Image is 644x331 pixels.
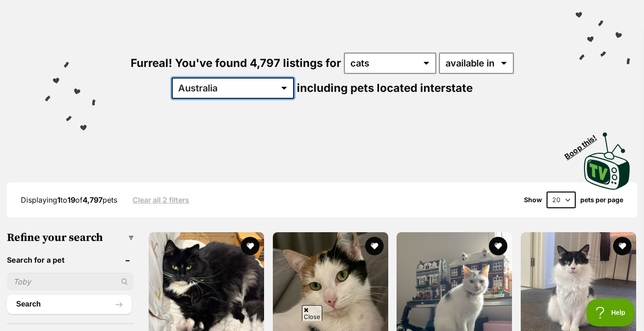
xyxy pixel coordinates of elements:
span: including pets located interstate [297,81,473,95]
header: Search for a pet [7,256,134,264]
strong: 19 [67,195,75,205]
span: Show [524,196,542,204]
button: favourite [365,237,383,255]
span: Displaying to of pets [21,195,117,205]
span: Boop this! [563,127,606,161]
input: Toby [7,273,134,290]
strong: 4,797 [83,195,102,205]
button: favourite [489,237,507,255]
button: favourite [613,237,632,255]
img: PetRescue TV logo [584,132,630,190]
label: pets per page [580,196,623,204]
a: Clear all 2 filters [132,196,189,204]
button: Search [7,295,132,313]
a: Boop this! [584,124,630,192]
strong: 1 [57,195,60,205]
button: favourite [241,237,259,255]
iframe: Help Scout Beacon - Open [586,299,635,326]
h3: Refine your search [7,231,134,244]
span: Furreal! You've found 4,797 listings for [131,56,341,70]
span: Close [302,305,322,321]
